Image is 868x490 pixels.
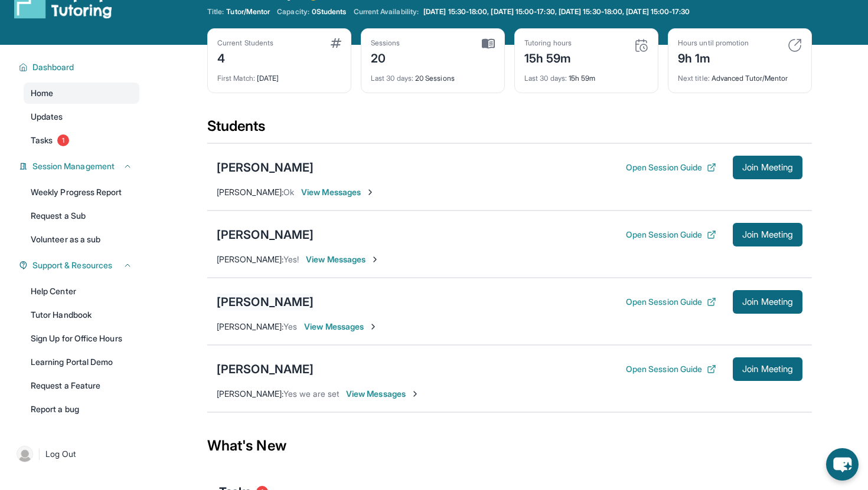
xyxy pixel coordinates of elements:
div: [PERSON_NAME] [217,226,314,243]
div: What's New [207,420,812,472]
span: Join Meeting [742,164,793,171]
a: Home [24,83,139,104]
div: Current Students [217,38,273,48]
span: Last 30 days : [524,74,567,83]
span: 1 [57,134,69,146]
span: View Messages [346,388,420,400]
span: Join Meeting [742,366,793,373]
div: 9h 1m [678,48,749,67]
div: Hours until promotion [678,38,749,48]
span: Join Meeting [742,231,793,238]
span: [PERSON_NAME] : [217,254,283,264]
img: Chevron-Right [410,389,420,399]
a: |Log Out [12,441,139,467]
button: Open Session Guide [626,363,716,375]
span: Ok [283,187,294,197]
span: Tutor/Mentor [226,7,270,17]
button: chat-button [826,448,859,481]
span: | [38,447,41,461]
span: [PERSON_NAME] : [217,187,283,197]
span: View Messages [306,254,380,265]
span: Capacity: [277,7,309,17]
button: Join Meeting [733,290,802,314]
img: card [788,38,802,52]
span: Log Out [45,448,76,460]
span: 0 Students [312,7,347,17]
div: 20 Sessions [371,67,495,83]
button: Open Session Guide [626,162,716,173]
span: Current Availability: [354,7,419,17]
div: [PERSON_NAME] [217,294,314,310]
span: Title: [207,7,224,17]
div: 4 [217,48,273,67]
a: Updates [24,106,139,127]
span: Session Management [32,160,115,172]
span: Yes we are set [283,389,339,399]
span: View Messages [301,186,375,198]
div: [DATE] [217,67,341,83]
a: Volunteer as a sub [24,229,139,250]
span: [PERSON_NAME] : [217,389,283,399]
span: Tasks [31,134,53,146]
div: Students [207,117,812,143]
span: Support & Resources [32,259,112,271]
img: user-img [17,446,33,462]
a: Tasks1 [24,130,139,151]
a: Request a Feature [24,375,139,396]
span: Last 30 days : [371,74,413,83]
span: [DATE] 15:30-18:00, [DATE] 15:00-17:30, [DATE] 15:30-18:00, [DATE] 15:00-17:30 [423,7,690,17]
a: Learning Portal Demo [24,351,139,373]
button: Session Management [28,160,132,172]
img: Chevron-Right [368,322,378,331]
span: Home [31,87,53,99]
a: Help Center [24,281,139,302]
div: Tutoring hours [524,38,572,48]
a: Report a bug [24,399,139,420]
div: Sessions [371,38,400,48]
button: Join Meeting [733,156,802,179]
div: [PERSON_NAME] [217,159,314,176]
div: 15h 59m [524,67,648,83]
span: Yes [283,321,297,331]
button: Support & Resources [28,259,132,271]
a: Request a Sub [24,205,139,226]
span: Updates [31,111,63,123]
button: Join Meeting [733,223,802,246]
div: [PERSON_NAME] [217,361,314,377]
div: 15h 59m [524,48,572,67]
img: card [331,38,341,48]
img: Chevron-Right [366,188,375,197]
img: card [634,38,648,52]
span: Yes! [283,254,299,264]
button: Open Session Guide [626,229,716,241]
span: Dashboard [32,61,74,73]
button: Open Session Guide [626,296,716,308]
button: Join Meeting [733,357,802,381]
span: Next title : [678,74,710,83]
span: Join Meeting [742,298,793,305]
div: Advanced Tutor/Mentor [678,67,802,83]
a: Weekly Progress Report [24,182,139,203]
a: Sign Up for Office Hours [24,328,139,349]
span: First Match : [217,74,255,83]
img: Chevron-Right [370,255,380,264]
button: Dashboard [28,61,132,73]
img: card [482,38,495,49]
span: View Messages [304,321,378,333]
a: [DATE] 15:30-18:00, [DATE] 15:00-17:30, [DATE] 15:30-18:00, [DATE] 15:00-17:30 [421,7,692,17]
a: Tutor Handbook [24,304,139,325]
span: [PERSON_NAME] : [217,321,283,331]
div: 20 [371,48,400,67]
